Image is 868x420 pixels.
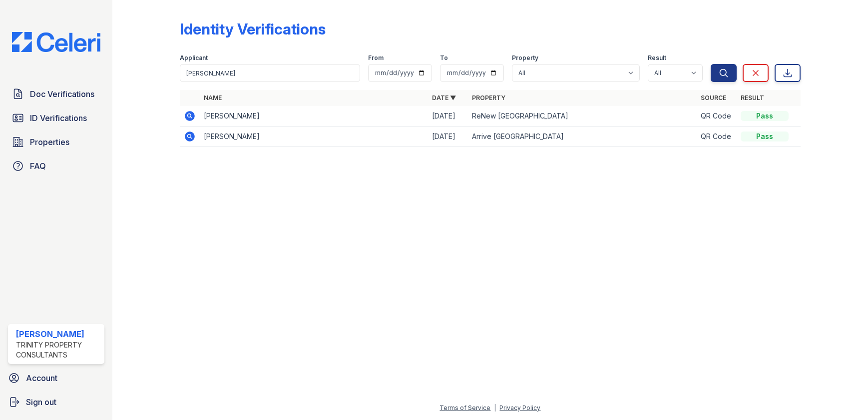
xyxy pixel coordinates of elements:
td: QR Code [697,126,737,147]
a: Name [204,94,222,101]
label: Applicant [180,54,208,62]
a: Sign out [4,392,108,412]
td: [DATE] [428,126,468,147]
span: Doc Verifications [30,88,94,100]
div: Trinity Property Consultants [16,340,100,360]
td: [PERSON_NAME] [200,126,428,147]
td: Arrive [GEOGRAPHIC_DATA] [468,126,696,147]
div: [PERSON_NAME] [16,328,100,340]
span: FAQ [30,160,46,172]
td: [PERSON_NAME] [200,106,428,126]
label: To [440,54,448,62]
a: Privacy Policy [499,404,540,411]
div: Pass [741,131,789,141]
label: Property [512,54,538,62]
a: ID Verifications [8,108,104,128]
a: Properties [8,132,104,152]
span: Sign out [26,396,56,408]
a: Result [741,94,764,101]
img: CE_Logo_Blue-a8612792a0a2168367f1c8372b55b34899dd931a85d93a1a3d3e32e68fde9ad4.png [4,32,108,52]
div: Identity Verifications [180,20,326,38]
input: Search by name or phone number [180,64,360,82]
span: Properties [30,136,69,148]
td: ReNew [GEOGRAPHIC_DATA] [468,106,696,126]
label: Result [648,54,666,62]
a: Terms of Service [439,404,490,411]
td: QR Code [697,106,737,126]
a: FAQ [8,156,104,176]
td: [DATE] [428,106,468,126]
label: From [368,54,384,62]
a: Date ▼ [432,94,456,101]
div: Pass [741,111,789,121]
a: Source [701,94,726,101]
div: | [494,404,496,411]
a: Property [472,94,505,101]
a: Account [4,368,108,388]
span: Account [26,372,57,384]
span: ID Verifications [30,112,87,124]
a: Doc Verifications [8,84,104,104]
